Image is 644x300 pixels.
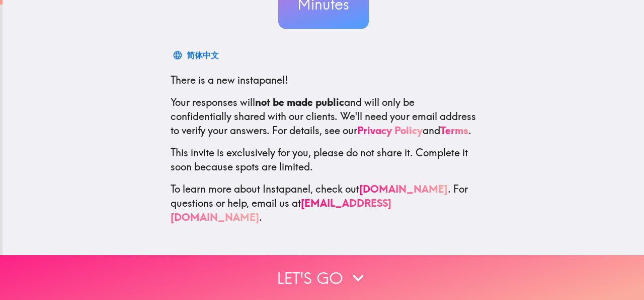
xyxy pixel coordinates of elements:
[171,182,476,224] p: To learn more about Instapanel, check out . For questions or help, email us at .
[187,48,219,62] div: 简体中文
[171,95,476,138] p: Your responses will and will only be confidentially shared with our clients. We'll need your emai...
[255,96,344,108] b: not be made public
[440,124,468,137] a: Terms
[171,146,476,174] p: This invite is exclusively for you, please do not share it. Complete it soon because spots are li...
[359,183,448,195] a: [DOMAIN_NAME]
[357,124,423,137] a: Privacy Policy
[171,45,223,65] button: 简体中文
[171,74,288,86] span: There is a new instapanel!
[171,197,391,223] a: [EMAIL_ADDRESS][DOMAIN_NAME]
